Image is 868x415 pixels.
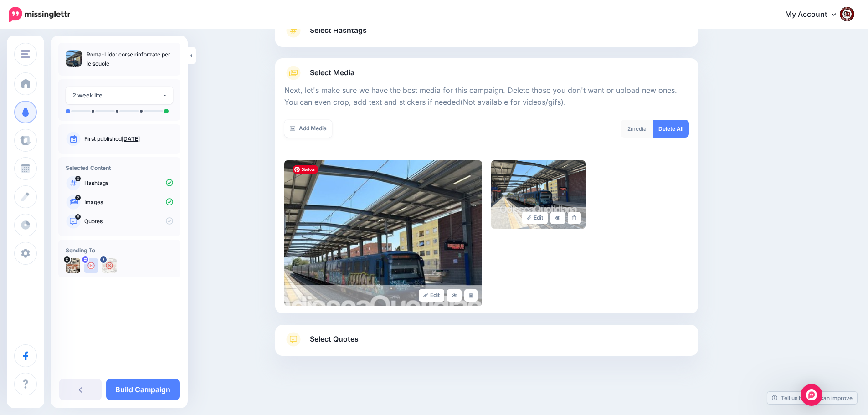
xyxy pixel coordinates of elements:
span: 8 [75,214,81,220]
img: menu.png [21,50,30,58]
span: Select Hashtags [310,24,367,36]
a: Add Media [284,120,332,138]
div: media [621,120,653,138]
img: e5a11a72f066765996cab3c68c59f63e_large.jpg [284,160,482,306]
span: Select Quotes [310,333,359,345]
a: Select Hashtags [284,23,689,47]
span: 2 [627,125,631,132]
div: Select Media [284,80,689,306]
div: Open Intercom Messenger [801,384,822,406]
p: Next, let's make sure we have the best media for this campaign. Delete those you don't want or up... [284,85,689,108]
a: [DATE] [122,135,140,142]
h4: Sending To [66,247,173,254]
img: 57c319c6950e42e89b8c77ac93f9cc50_large.jpg [491,160,586,229]
a: Edit [419,289,445,302]
img: e5a11a72f066765996cab3c68c59f63e_thumb.jpg [66,50,82,67]
button: 2 week lite [66,87,173,104]
img: 463453305_2684324355074873_6393692129472495966_n-bsa154739.jpg [102,258,117,273]
a: Select Media [284,66,689,80]
p: First published [84,135,173,143]
a: Select Quotes [284,332,689,356]
p: Images [84,198,173,206]
div: 2 week lite [72,90,162,101]
img: uTTNWBrh-84924.jpeg [66,258,80,273]
span: 2 [75,195,81,200]
p: Roma-Lido: corse rinforzate per le scuole [87,50,173,68]
span: Salva [293,165,318,174]
span: Select Media [310,67,354,79]
a: Edit [522,212,548,224]
span: 0 [75,176,81,181]
img: Missinglettr [9,7,70,22]
a: My Account [776,4,854,26]
p: Hashtags [84,179,173,187]
a: Tell us how we can improve [767,392,857,404]
img: user_default_image.png [84,258,98,273]
h4: Selected Content [66,164,173,171]
p: Quotes [84,217,173,225]
a: Delete All [653,120,689,138]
